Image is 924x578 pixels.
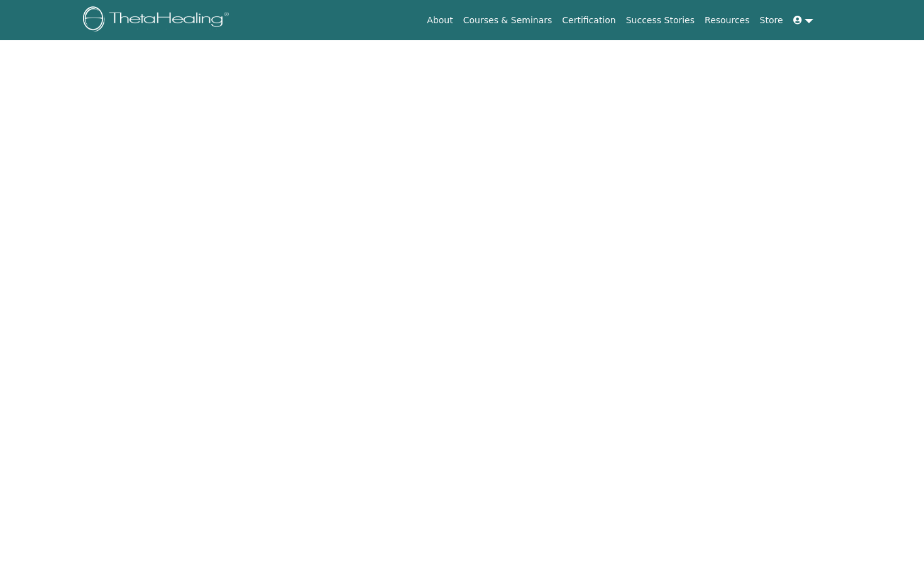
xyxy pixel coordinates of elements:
a: Store [755,9,788,32]
a: Success Stories [621,9,700,32]
a: Resources [700,9,755,32]
img: logo.png [83,6,233,35]
a: Courses & Seminars [458,9,558,32]
a: Certification [557,9,620,32]
a: About [422,9,458,32]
